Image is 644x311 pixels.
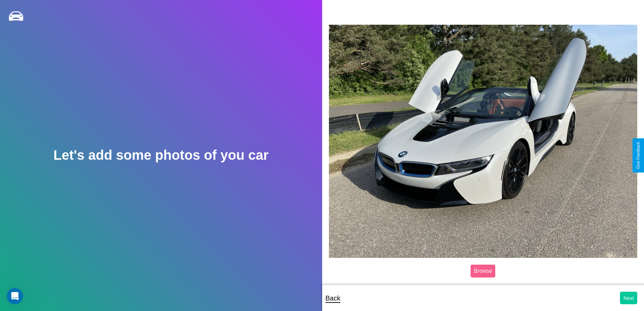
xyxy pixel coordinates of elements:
p: Back [326,292,340,304]
h2: Let's add some photos of you car [53,148,268,163]
iframe: Intercom live chat [7,288,23,304]
button: Next [620,292,637,304]
label: Browse [471,265,495,277]
div: Give Feedback [636,142,641,169]
img: posted [329,25,638,258]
